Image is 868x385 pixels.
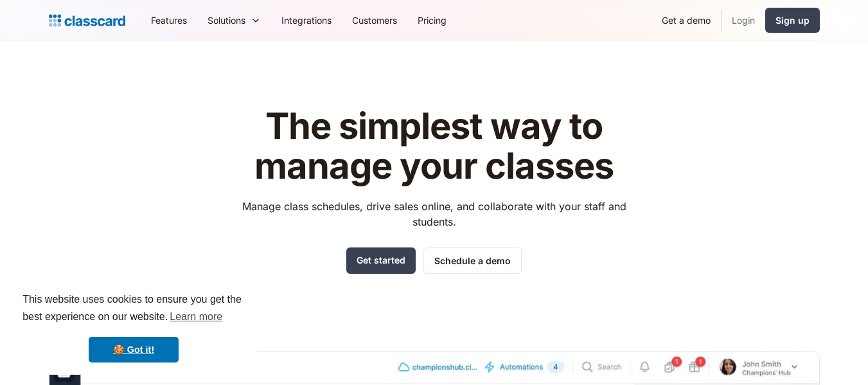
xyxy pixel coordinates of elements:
div: cookieconsent [10,280,257,375]
a: Schedule a demo [423,247,522,274]
a: Get a demo [651,6,721,35]
div: Solutions [197,6,271,35]
a: dismiss cookie message [89,337,179,363]
a: Features [141,6,197,35]
a: Integrations [271,6,342,35]
a: home [49,12,125,30]
div: Solutions [208,13,245,27]
a: Sign up [765,8,820,33]
div: Sign up [775,13,810,27]
a: Pricing [407,6,457,35]
p: Manage class schedules, drive sales online, and collaborate with your staff and students. [230,199,638,229]
a: learn more about cookies [168,307,224,327]
span: This website uses cookies to ensure you get the best experience on our website. [22,292,245,327]
a: Get started [346,247,416,274]
h1: The simplest way to manage your classes [230,107,638,186]
a: Customers [342,6,407,35]
a: Login [722,6,765,35]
